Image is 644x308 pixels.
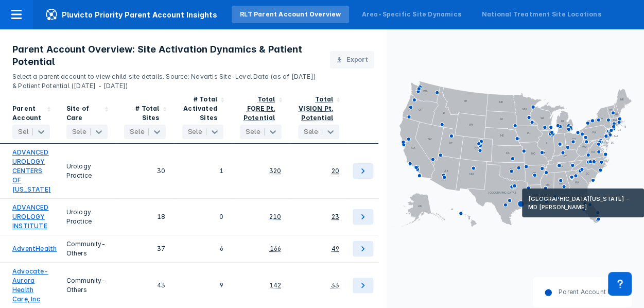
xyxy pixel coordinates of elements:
[12,104,44,123] div: Parent Account
[124,104,160,123] div: # Total Sites
[232,91,290,144] div: Sort
[332,166,339,176] div: 20
[182,267,224,304] div: 9
[270,244,282,253] div: 166
[182,203,224,231] div: 0
[66,148,108,194] div: Urology Practice
[482,10,601,19] div: National Treatment Site Locations
[124,203,166,231] div: 18
[331,281,339,290] div: 33
[12,267,50,304] a: Advocate-Aurora Health Care, Inc
[332,244,339,253] div: 49
[174,91,232,144] div: Sort
[299,95,333,122] div: Total VISION Pt. Potential
[232,6,349,23] a: RLT Parent Account Overview
[346,55,368,64] span: Export
[182,95,218,123] div: # Total Activated Sites
[243,95,275,122] div: Total FORE Pt. Potential
[269,281,282,290] div: 142
[58,91,116,144] div: Sort
[124,267,166,304] div: 43
[124,239,166,258] div: 37
[124,148,166,194] div: 30
[240,10,341,19] div: RLT Parent Account Overview
[66,203,108,231] div: Urology Practice
[33,8,230,21] span: Pluvicto Priority Parent Account Insights
[474,6,610,23] a: National Treatment Site Locations
[182,148,224,194] div: 1
[116,91,174,144] div: Sort
[66,239,108,258] div: Community-Others
[269,212,282,221] div: 210
[12,148,51,194] a: ADVANCED UROLOGY CENTERS OF [US_STATE]
[330,51,374,69] button: Export
[66,104,102,123] div: Site of Care
[12,203,50,231] a: ADVANCED UROLOGY INSTITUTE
[12,244,57,253] a: AdventHealth
[361,10,461,19] div: Area-Specific Site Dynamics
[12,43,318,68] h3: Parent Account Overview: Site Activation Dynamics & Patient Potential
[66,267,108,304] div: Community-Others
[353,6,469,23] a: Area-Specific Site Dynamics
[269,166,282,176] div: 320
[552,287,617,297] dd: Parent Account HQ
[608,272,632,296] div: Contact Support
[182,239,224,258] div: 6
[12,68,318,91] p: Select a parent account to view child site details. Source: Novartis Site-Level Data (as of [DATE...
[290,91,348,144] div: Sort
[332,212,339,221] div: 23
